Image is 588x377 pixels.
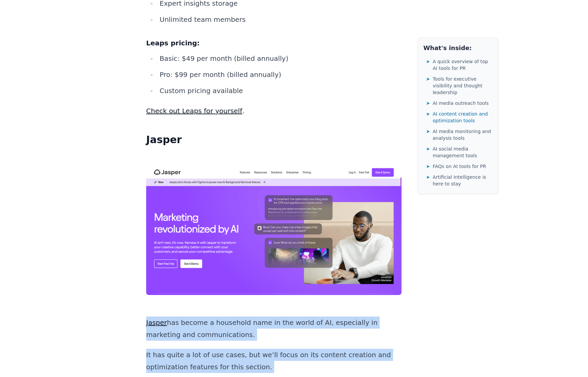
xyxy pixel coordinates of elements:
li: Pro: $99 per month (billed annually) [157,69,402,81]
a: ➤FAQs on AI tools for PR [426,162,493,171]
img: jasper.png [146,167,402,295]
span: ➤ [426,174,430,180]
a: ➤AI media outreach tools [426,98,493,108]
span: ➤ [426,128,430,135]
span: Artificial Intelligence is here to stay [433,174,493,187]
a: Jasper [146,319,167,327]
a: ➤AI social media management tools [426,144,493,160]
p: It has quite a lot of use cases, but we’ll focus on its content creation and optimization feature... [146,349,402,373]
li: Custom pricing available [157,85,402,97]
span: FAQs on AI tools for PR [433,163,486,170]
a: Check out Leaps for yourself [146,107,242,115]
span: AI media outreach tools [433,100,489,107]
li: Basic: $49 per month (billed annually) [157,52,402,65]
a: ➤Tools for executive visibility and thought leadership [426,74,493,97]
span: ➤ [426,58,430,65]
span: ➤ [426,76,430,82]
p: has become a household name in the world of AI, especially in marketing and communications. [146,317,402,341]
span: ➤ [426,145,430,152]
span: ➤ [426,100,430,107]
span: ➤ [426,163,430,170]
p: . [146,105,402,117]
span: AI social media management tools [433,145,493,159]
a: ➤Artificial Intelligence is here to stay [426,172,493,188]
span: ➤ [426,111,430,117]
strong: Leaps pricing: [146,39,200,47]
a: ➤AI media monitoring and analysis tools [426,127,493,143]
a: ➤A quick overview of top AI tools for PR [426,57,493,73]
span: AI content creation and optimization tools [433,111,493,124]
li: Unlimited team members [157,13,402,26]
h2: What's inside: [423,43,493,53]
span: A quick overview of top AI tools for PR [433,58,493,72]
span: Tools for executive visibility and thought leadership [433,76,493,96]
span: AI media monitoring and analysis tools [433,128,493,141]
a: ➤AI content creation and optimization tools [426,109,493,125]
strong: Jasper [146,134,182,145]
